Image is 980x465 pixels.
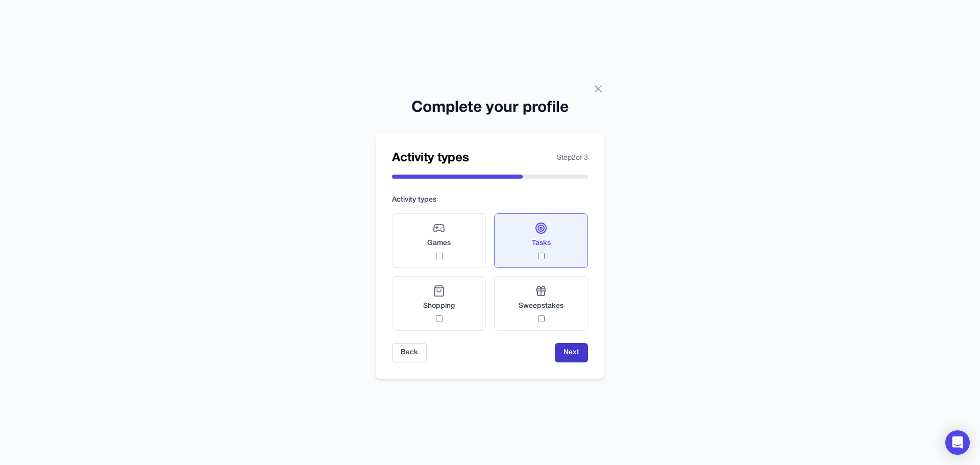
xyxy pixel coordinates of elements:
button: Back [392,343,427,362]
input: Tasks [538,253,545,259]
span: Tasks [532,238,551,249]
span: Step 2 of 3 [557,153,588,163]
input: Games [436,253,443,259]
div: Open Intercom Messenger [945,430,970,455]
span: Sweepstakes [519,301,563,311]
h2: Activity types [392,150,469,166]
span: Shopping [423,301,455,311]
span: Games [427,238,451,249]
button: Next [555,343,588,362]
h2: Complete your profile [376,99,604,117]
input: Sweepstakes [538,315,545,322]
input: Shopping [436,315,443,322]
label: Activity types [392,195,588,205]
